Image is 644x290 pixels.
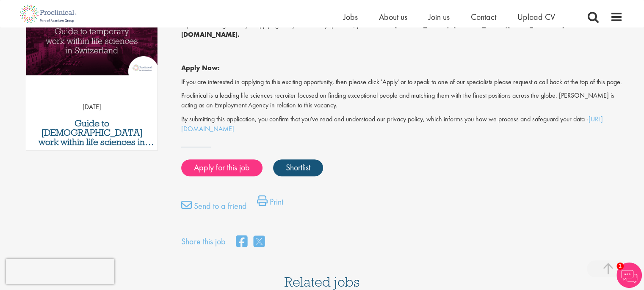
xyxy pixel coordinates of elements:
[471,11,496,22] a: Contact
[181,115,623,134] p: By submitting this application, you confirm that you've read and understood our privacy policy, w...
[428,11,450,22] a: Join us
[379,11,407,22] a: About us
[181,20,623,40] p: If you are having difficulty in applying or if you have any questions, please contact at
[26,7,158,82] a: Link to a post
[254,233,265,251] a: share on twitter
[616,263,642,288] img: Chatbot
[6,259,114,284] iframe: reCAPTCHA
[236,233,247,251] a: share on facebook
[257,195,283,212] a: Print
[181,115,603,133] a: [URL][DOMAIN_NAME]
[26,102,158,112] p: [DATE]
[181,20,564,39] strong: [PERSON_NAME][EMAIL_ADDRESS][DOMAIN_NAME].
[181,63,220,72] strong: Apply Now:
[343,11,358,22] a: Jobs
[616,263,624,270] span: 1
[181,159,263,176] a: Apply for this job
[517,11,555,22] a: Upload CV
[30,119,154,147] a: Guide to [DEMOGRAPHIC_DATA] work within life sciences in [GEOGRAPHIC_DATA]
[181,77,623,87] p: If you are interested in applying to this exciting opportunity, then please click 'Apply' or to s...
[273,159,323,176] a: Shortlist
[181,235,226,248] label: Share this job
[181,91,623,110] p: Proclinical is a leading life sciences recruiter focused on finding exceptional people and matchi...
[181,200,247,216] a: Send to a friend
